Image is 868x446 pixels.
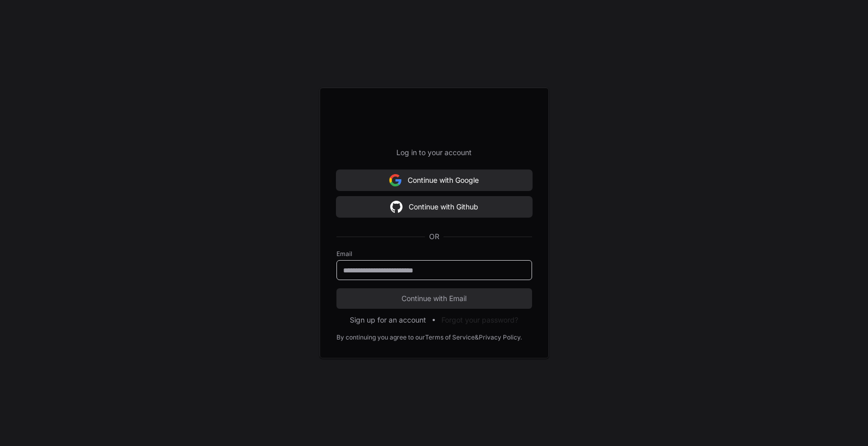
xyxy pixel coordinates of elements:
[390,197,403,217] img: Sign in with google
[336,170,532,190] button: Continue with Google
[475,333,479,342] div: &
[336,250,532,258] label: Email
[336,333,425,342] div: By continuing you agree to our
[350,315,426,325] button: Sign up for an account
[425,231,443,242] span: OR
[336,293,532,304] span: Continue with Email
[441,315,518,325] button: Forgot your password?
[336,288,532,309] button: Continue with Email
[336,147,532,158] p: Log in to your account
[389,170,401,190] img: Sign in with google
[479,333,522,342] a: Privacy Policy.
[336,197,532,217] button: Continue with Github
[425,333,475,342] a: Terms of Service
